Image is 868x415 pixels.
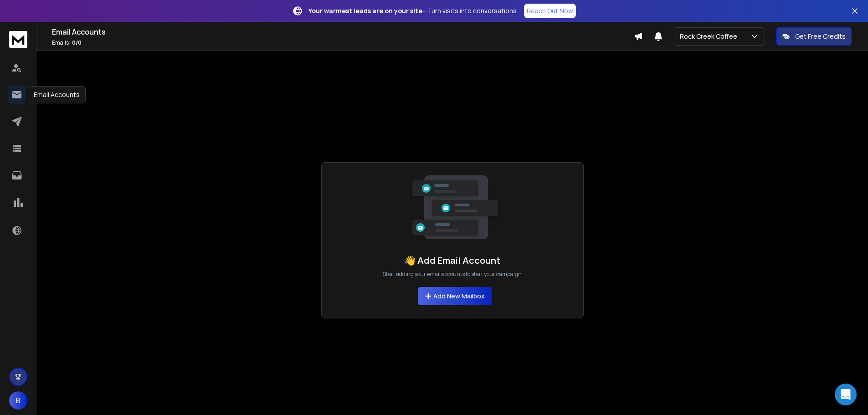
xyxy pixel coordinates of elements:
[72,39,82,46] span: 0 / 0
[52,26,634,37] h1: Email Accounts
[418,287,492,305] button: Add New Mailbox
[383,271,522,278] p: Start adding your email accounts to start your campaign
[524,4,576,18] a: Reach Out Now
[527,6,573,15] p: Reach Out Now
[795,32,846,41] p: Get Free Credits
[28,86,86,103] div: Email Accounts
[52,39,634,46] p: Emails :
[680,32,741,41] p: Rock Creek Coffee
[308,6,422,15] strong: Your warmest leads are on your site
[404,254,500,267] h1: 👋 Add Email Account
[835,384,857,405] div: Open Intercom Messenger
[308,6,517,15] p: – Turn visits into conversations
[776,27,852,46] button: Get Free Credits
[9,31,27,48] img: logo
[9,391,27,410] button: B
